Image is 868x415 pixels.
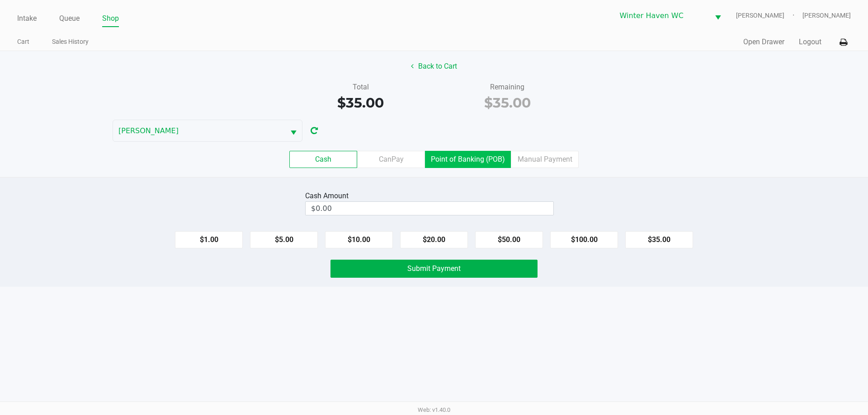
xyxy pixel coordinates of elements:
label: Manual Payment [511,151,579,168]
span: Web: v1.40.0 [418,406,450,413]
button: Back to Cart [405,58,463,75]
button: $10.00 [325,231,393,248]
button: $1.00 [175,231,243,248]
button: $20.00 [400,231,468,248]
div: $35.00 [441,93,574,113]
a: Intake [17,12,37,25]
span: [PERSON_NAME] [736,11,802,20]
button: $35.00 [625,231,693,248]
a: Cart [17,36,29,47]
button: $100.00 [550,231,618,248]
div: Cash Amount [305,191,352,201]
div: $35.00 [294,93,427,113]
button: Select [285,120,302,141]
a: Sales History [52,36,89,47]
span: Submit Payment [407,264,461,273]
button: Open Drawer [743,37,784,47]
button: $50.00 [475,231,543,248]
label: Point of Banking (POB) [425,151,511,168]
span: Winter Haven WC [620,10,704,21]
div: Total [294,82,427,93]
a: Queue [59,12,80,25]
a: Shop [102,12,119,25]
button: Logout [799,37,821,47]
button: Select [709,5,726,26]
div: Remaining [441,82,574,93]
label: Cash [289,151,357,168]
span: [PERSON_NAME] [118,126,279,136]
button: Submit Payment [330,260,538,278]
span: [PERSON_NAME] [802,11,851,20]
button: $5.00 [250,231,318,248]
label: CanPay [357,151,425,168]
